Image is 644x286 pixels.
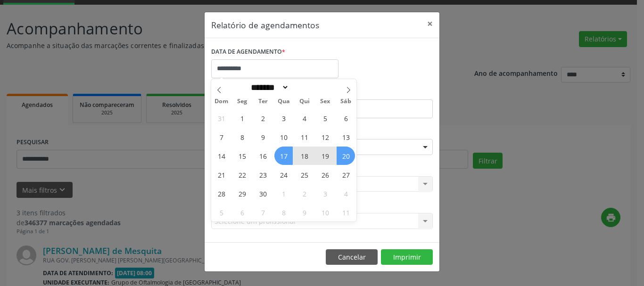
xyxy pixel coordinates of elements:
span: Setembro 6, 2025 [337,109,355,127]
span: Setembro 2, 2025 [254,109,272,127]
span: Setembro 1, 2025 [233,109,251,127]
span: Setembro 11, 2025 [295,128,314,146]
span: Outubro 7, 2025 [254,203,272,221]
span: Setembro 12, 2025 [316,128,334,146]
span: Setembro 15, 2025 [233,147,251,165]
span: Setembro 4, 2025 [295,109,314,127]
span: Setembro 13, 2025 [337,128,355,146]
button: Close [421,12,439,35]
span: Outubro 10, 2025 [316,203,334,221]
span: Setembro 22, 2025 [233,165,251,184]
span: Setembro 5, 2025 [316,109,334,127]
span: Outubro 9, 2025 [295,203,314,221]
h5: Relatório de agendamentos [211,19,319,31]
label: ATÉ [324,85,433,99]
span: Setembro 29, 2025 [233,184,251,203]
span: Setembro 30, 2025 [254,184,272,203]
label: DATA DE AGENDAMENTO [211,45,285,59]
span: Setembro 28, 2025 [212,184,231,203]
span: Setembro 18, 2025 [295,147,314,165]
span: Setembro 21, 2025 [212,165,231,184]
button: Cancelar [326,249,378,265]
span: Qui [294,98,315,105]
span: Setembro 19, 2025 [316,147,334,165]
input: Year [289,82,320,92]
span: Setembro 14, 2025 [212,147,231,165]
span: Setembro 16, 2025 [254,147,272,165]
span: Outubro 4, 2025 [337,184,355,203]
span: Setembro 26, 2025 [316,165,334,184]
span: Setembro 27, 2025 [337,165,355,184]
span: Setembro 24, 2025 [274,165,293,184]
span: Seg [232,98,253,105]
span: Outubro 3, 2025 [316,184,334,203]
span: Dom [211,98,232,105]
span: Setembro 25, 2025 [295,165,314,184]
span: Setembro 17, 2025 [274,147,293,165]
span: Setembro 20, 2025 [337,147,355,165]
span: Sáb [336,98,356,105]
span: Setembro 9, 2025 [254,128,272,146]
span: Outubro 1, 2025 [274,184,293,203]
span: Setembro 10, 2025 [274,128,293,146]
span: Outubro 11, 2025 [337,203,355,221]
span: Qua [273,98,294,105]
span: Setembro 8, 2025 [233,128,251,146]
span: Agosto 31, 2025 [212,109,231,127]
span: Setembro 23, 2025 [254,165,272,184]
span: Sex [315,98,336,105]
button: Imprimir [381,249,433,265]
span: Outubro 2, 2025 [295,184,314,203]
span: Ter [253,98,273,105]
span: Setembro 3, 2025 [274,109,293,127]
span: Outubro 5, 2025 [212,203,231,221]
span: Outubro 6, 2025 [233,203,251,221]
select: Month [248,82,289,92]
span: Setembro 7, 2025 [212,128,231,146]
span: Outubro 8, 2025 [274,203,293,221]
